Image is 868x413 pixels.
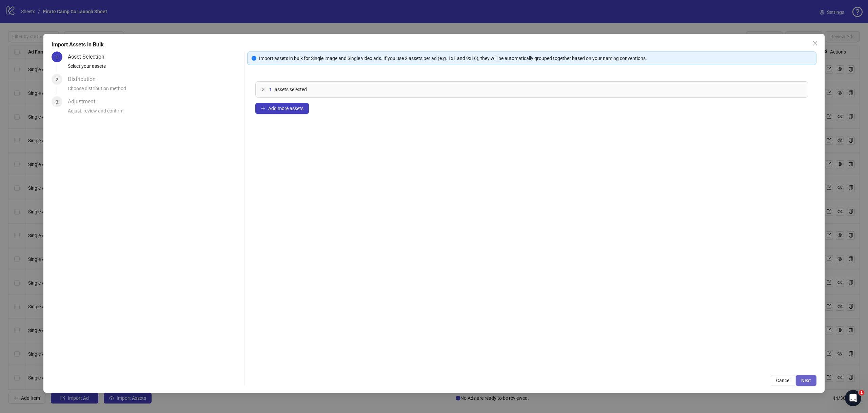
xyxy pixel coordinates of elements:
[52,41,816,49] div: Import Assets in Bulk
[776,378,790,383] span: Cancel
[256,82,808,97] div: 1assets selected
[68,85,241,96] div: Choose distribution method
[796,375,816,386] button: Next
[259,55,812,62] div: Import assets in bulk for Single image and Single video ads. If you use 2 assets per ad (e.g. 1x1...
[255,103,309,114] button: Add more assets
[252,56,256,61] span: info-circle
[812,41,818,46] span: close
[845,390,861,406] iframe: Intercom live chat
[261,106,265,111] span: plus
[68,62,241,74] div: Select your assets
[801,378,811,383] span: Next
[859,390,864,395] span: 1
[810,38,821,49] button: Close
[56,55,58,60] span: 1
[261,87,265,91] span: collapsed
[68,51,110,62] div: Asset Selection
[268,106,303,111] span: Add more assets
[771,375,796,386] button: Cancel
[68,107,241,119] div: Adjust, review and confirm
[269,86,272,93] span: 1
[56,77,58,82] span: 2
[275,86,307,93] span: assets selected
[68,96,101,107] div: Adjustment
[56,99,58,105] span: 3
[68,74,101,85] div: Distribution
